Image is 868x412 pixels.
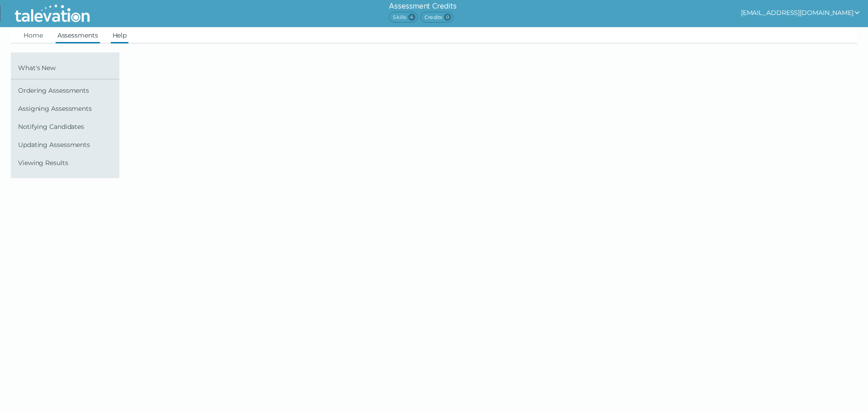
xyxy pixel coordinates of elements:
span: Assigning Assessments [18,105,116,112]
span: Credits [420,12,453,23]
span: Skills [389,12,417,23]
img: Talevation_Logo_Transparent_white.png [11,2,94,25]
span: What's New [18,64,116,71]
span: Ordering Assessments [18,87,116,94]
a: Home [22,27,45,43]
a: Assessments [56,27,100,43]
button: show user actions [741,7,861,18]
span: Updating Assessments [18,141,116,148]
a: Help [111,27,129,43]
span: 0 [444,14,451,21]
h6: Assessment Credits [389,1,456,12]
span: Viewing Results [18,159,116,166]
span: 4 [408,14,415,21]
span: Notifying Candidates [18,123,116,130]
